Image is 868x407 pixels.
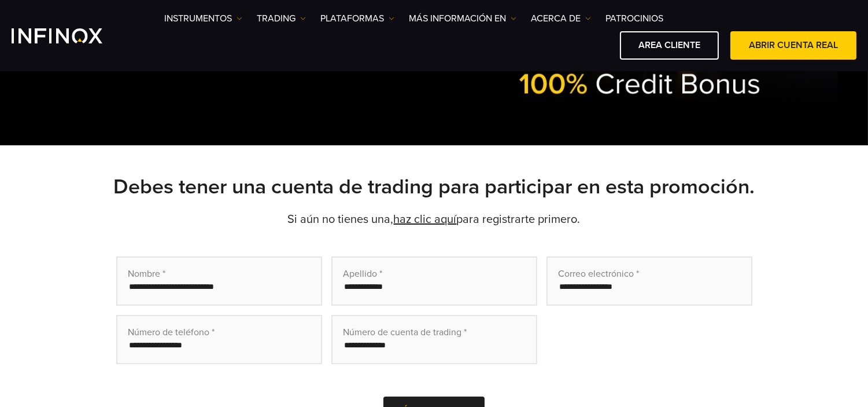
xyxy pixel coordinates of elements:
a: TRADING [257,12,306,25]
a: Patrocinios [605,12,663,25]
a: AREA CLIENTE [620,31,719,60]
a: INFINOX Logo [12,28,130,43]
p: Si aún no tienes una, para registrarte primero. [29,211,839,228]
a: Más información en [409,12,516,25]
a: haz clic aquí [394,212,457,226]
a: PLATAFORMAS [320,12,394,25]
a: ACERCA DE [531,12,591,25]
a: ABRIR CUENTA REAL [730,31,856,60]
a: Instrumentos [164,12,242,25]
strong: Debes tener una cuenta de trading para participar en esta promoción. [113,174,755,199]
